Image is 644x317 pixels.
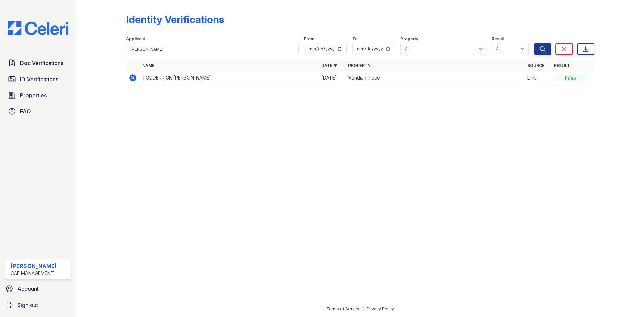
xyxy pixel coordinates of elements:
[5,89,71,102] a: Properties
[17,301,38,309] span: Sign out
[140,71,319,85] td: TODDERRICK [PERSON_NAME]
[363,306,364,311] div: |
[352,36,358,42] label: To
[3,282,74,296] a: Account
[492,36,504,42] label: Result
[554,74,586,81] div: Pass
[20,75,58,83] span: ID Verifications
[525,71,551,85] td: Link
[326,306,361,311] a: Terms of Service
[20,91,47,99] span: Properties
[5,72,71,86] a: ID Verifications
[126,36,145,42] label: Applicant
[3,298,74,312] a: Sign out
[345,71,525,85] td: Veridian Place
[527,63,544,68] a: Source
[126,43,299,55] input: Search by name or phone number
[11,262,57,270] div: [PERSON_NAME]
[20,107,31,115] span: FAQ
[321,63,337,68] a: Date ▼
[142,63,154,68] a: Name
[367,306,394,311] a: Privacy Policy
[126,13,224,25] div: Identity Verifications
[11,270,57,277] div: CAF Management
[20,59,63,67] span: Doc Verifications
[17,285,39,293] span: Account
[5,105,71,118] a: FAQ
[400,36,418,42] label: Property
[319,71,345,85] td: [DATE]
[3,21,74,35] img: CE_Logo_Blue-a8612792a0a2168367f1c8372b55b34899dd931a85d93a1a3d3e32e68fde9ad4.png
[304,36,314,42] label: From
[554,63,570,68] a: Result
[5,56,71,70] a: Doc Verifications
[348,63,371,68] a: Property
